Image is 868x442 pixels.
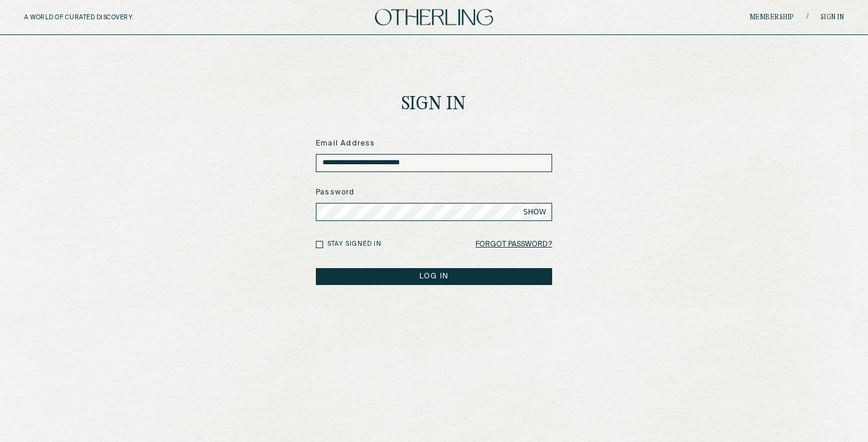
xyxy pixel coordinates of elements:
a: Sign in [820,14,844,21]
img: logo [375,9,493,25]
a: Forgot Password? [476,236,552,253]
label: Password [316,187,552,198]
h5: A WORLD OF CURATED DISCOVERY. [24,14,186,21]
a: Membership [750,14,794,21]
label: Email Address [316,138,552,149]
span: / [807,13,808,22]
h1: Sign In [401,95,467,114]
span: SHOW [523,207,546,217]
label: Stay signed in [327,240,382,249]
button: LOG IN [316,268,552,285]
